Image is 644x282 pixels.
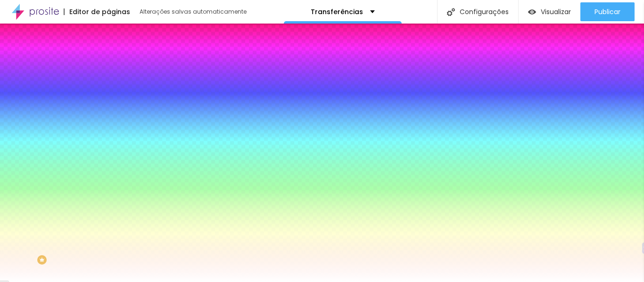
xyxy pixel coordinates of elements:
img: view-1.svg [528,8,536,16]
font: Transferências [311,7,363,16]
font: Publicar [594,7,620,16]
font: Editor de páginas [69,7,130,16]
font: Alterações salvas automaticamente [140,8,247,16]
font: Visualizar [541,7,571,16]
button: Publicar [580,2,635,21]
button: Visualizar [519,2,580,21]
font: Configurações [460,7,509,16]
img: Ícone [447,8,455,16]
